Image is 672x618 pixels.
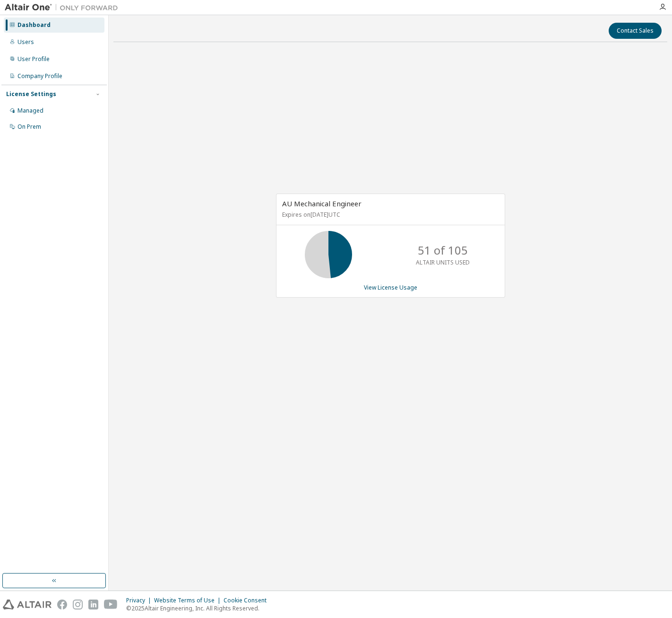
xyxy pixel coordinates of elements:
div: User Profile [17,55,50,63]
div: Company Profile [17,72,62,80]
p: ALTAIR UNITS USED [416,258,470,266]
img: Altair One [5,3,123,12]
img: facebook.svg [57,600,67,609]
div: On Prem [17,123,41,131]
img: linkedin.svg [88,600,98,609]
img: altair_logo.svg [3,600,52,609]
img: instagram.svg [73,600,83,609]
div: Cookie Consent [224,597,272,604]
p: Expires on [DATE] UTC [282,211,497,219]
div: Users [17,38,34,46]
img: youtube.svg [104,600,118,609]
p: © 2025 Altair Engineering, Inc. All Rights Reserved. [126,604,272,612]
button: Contact Sales [609,23,662,39]
span: AU Mechanical Engineer [282,199,362,208]
div: Privacy [126,597,154,604]
div: Website Terms of Use [154,597,224,604]
div: License Settings [6,90,56,98]
p: 51 of 105 [418,242,468,258]
a: View License Usage [364,283,417,291]
div: Dashboard [17,21,51,29]
div: Managed [17,107,43,115]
